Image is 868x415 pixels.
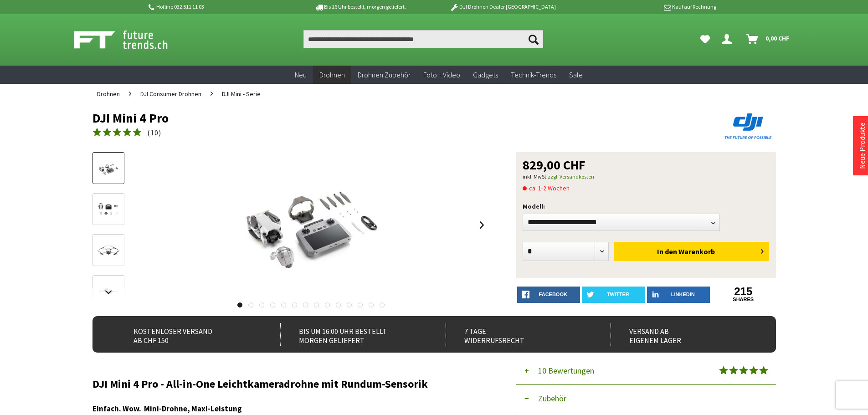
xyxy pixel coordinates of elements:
a: zzgl. Versandkosten [548,173,594,180]
a: facebook [517,287,580,303]
img: DJI [721,111,776,141]
span: Drohnen [97,90,120,98]
a: Neu [288,66,313,84]
a: 215 [712,287,775,297]
a: Drohnen [313,66,351,84]
button: 10 Bewertungen [516,357,776,385]
span: ( ) [147,128,161,137]
span: 0,00 CHF [765,31,790,46]
input: Produkt, Marke, Kategorie, EAN, Artikelnummer… [303,30,543,48]
a: Warenkorb [743,30,794,48]
a: Technik-Trends [504,66,563,84]
span: twitter [607,292,629,297]
a: Neue Produkte [858,123,867,169]
span: Warenkorb [678,247,715,256]
a: DJI Consumer Drohnen [136,84,206,104]
p: DJI Drohnen Dealer [GEOGRAPHIC_DATA] [431,1,574,12]
span: DJI Consumer Drohnen [140,90,201,98]
span: 829,00 CHF [523,159,586,171]
a: twitter [582,287,645,303]
p: Kauf auf Rechnung [574,1,716,12]
p: Hotline 032 511 11 03 [147,1,289,12]
span: Drohnen [319,70,345,79]
a: Drohnen Zubehör [351,66,417,84]
button: Zubehör [516,385,776,412]
span: 10 [150,128,159,137]
p: Bis 16 Uhr bestellt, morgen geliefert. [289,1,431,12]
a: (10) [92,127,161,138]
span: Neu [295,70,307,79]
span: Foto + Video [423,70,460,79]
p: inkl. MwSt. [523,171,770,182]
span: In den [657,247,677,256]
span: DJI Mini - Serie [222,90,261,98]
span: Sale [569,70,583,79]
a: shares [712,297,775,302]
button: Suchen [524,30,543,48]
p: Modell: [523,201,770,212]
div: Versand ab eigenem Lager [611,323,756,346]
img: Shop Futuretrends - zur Startseite wechseln [74,28,188,51]
span: LinkedIn [671,292,695,297]
h3: Einfach. Wow. Mini-Drohne, Maxi-Leistung [92,403,489,415]
div: Kostenloser Versand ab CHF 150 [115,323,261,346]
a: Foto + Video [417,66,467,84]
img: Vorschau: DJI Mini 4 Pro [95,158,122,179]
a: Sale [563,66,589,84]
img: DJI Mini 4 Pro [220,152,402,298]
a: Drohnen [92,84,124,104]
div: 7 Tage Widerrufsrecht [446,323,591,346]
div: Bis um 16:00 Uhr bestellt Morgen geliefert [280,323,426,346]
h2: DJI Mini 4 Pro - All-in-One Leichtkameradrohne mit Rundum-Sensorik [92,378,489,390]
span: Gadgets [473,70,498,79]
span: Drohnen Zubehör [358,70,411,79]
span: facebook [539,292,567,297]
h1: DJI Mini 4 Pro [92,111,639,125]
a: LinkedIn [647,287,710,303]
a: Meine Favoriten [696,30,714,48]
a: Dein Konto [718,30,739,48]
span: ca. 1-2 Wochen [523,183,570,194]
button: In den Warenkorb [614,242,769,261]
a: Gadgets [467,66,504,84]
span: Technik-Trends [511,70,556,79]
a: DJI Mini - Serie [217,84,265,104]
